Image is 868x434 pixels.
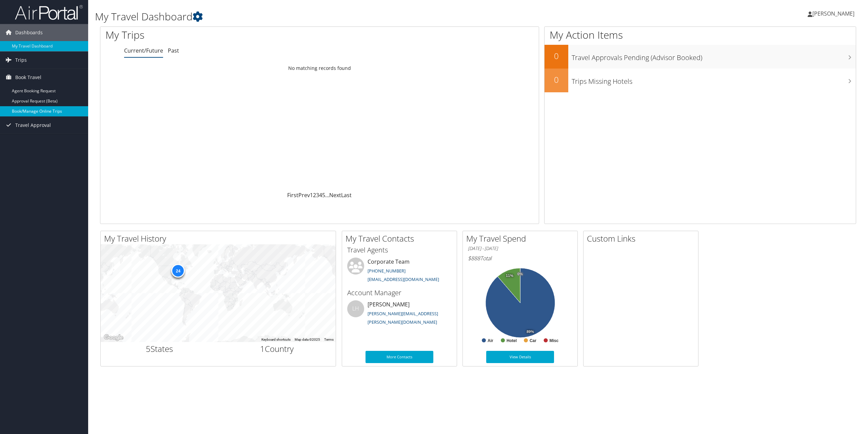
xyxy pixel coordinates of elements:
h2: States [106,343,213,355]
h3: Travel Approvals Pending (Advisor Booked) [572,50,856,62]
text: Hotel [507,338,517,343]
tspan: 11% [506,274,513,278]
span: $888 [468,254,480,262]
span: Travel Approval [15,117,51,134]
h2: My Travel Spend [466,233,577,244]
a: [PERSON_NAME][EMAIL_ADDRESS][PERSON_NAME][DOMAIN_NAME] [368,310,438,325]
a: View Details [486,351,554,363]
span: [PERSON_NAME] [812,10,854,17]
h2: My Travel Contacts [346,233,457,244]
h3: Trips Missing Hotels [572,73,856,86]
text: Misc [550,338,559,343]
h2: Country [223,343,331,355]
a: [EMAIL_ADDRESS][DOMAIN_NAME] [368,276,439,282]
a: 2 [313,191,316,199]
h2: Custom Links [587,233,698,244]
img: Google [102,333,125,342]
a: [PERSON_NAME] [808,3,861,24]
td: No matching records found [100,62,539,74]
a: Terms [324,338,334,341]
text: Car [530,338,536,343]
h6: [DATE] - [DATE] [468,245,572,252]
h3: Account Manager [347,288,452,298]
h3: Travel Agents [347,245,452,255]
a: 4 [319,191,322,199]
a: 3 [316,191,319,199]
a: Last [341,191,352,199]
a: More Contacts [366,351,433,363]
span: 5 [146,343,151,354]
h6: Total [468,254,572,262]
h1: My Trips [105,28,351,42]
div: LH [347,300,364,317]
span: Book Travel [15,69,41,86]
a: Past [168,47,179,54]
div: 24 [171,264,185,277]
li: Corporate Team [344,258,455,285]
a: Next [329,191,341,199]
span: 1 [260,343,265,354]
a: Open this area in Google Maps (opens a new window) [102,333,125,342]
tspan: 89% [527,330,534,334]
h1: My Action Items [545,28,856,42]
a: 1 [310,191,313,199]
a: 5 [322,191,325,199]
h2: 0 [545,74,568,86]
button: Keyboard shortcuts [261,337,291,342]
tspan: 0% [517,272,523,276]
a: Prev [298,191,310,199]
h1: My Travel Dashboard [95,10,606,24]
li: [PERSON_NAME] [344,300,455,328]
img: airportal-logo.png [15,4,83,20]
span: Map data ©2025 [295,338,320,341]
a: 0Travel Approvals Pending (Advisor Booked) [545,45,856,69]
a: 0Trips Missing Hotels [545,69,856,92]
h2: My Travel History [104,233,336,244]
a: [PHONE_NUMBER] [368,268,406,274]
text: Air [488,338,493,343]
h2: 0 [545,50,568,62]
span: Trips [15,52,27,69]
a: First [287,191,298,199]
a: Current/Future [124,47,163,54]
span: … [325,191,329,199]
span: Dashboards [15,24,43,41]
